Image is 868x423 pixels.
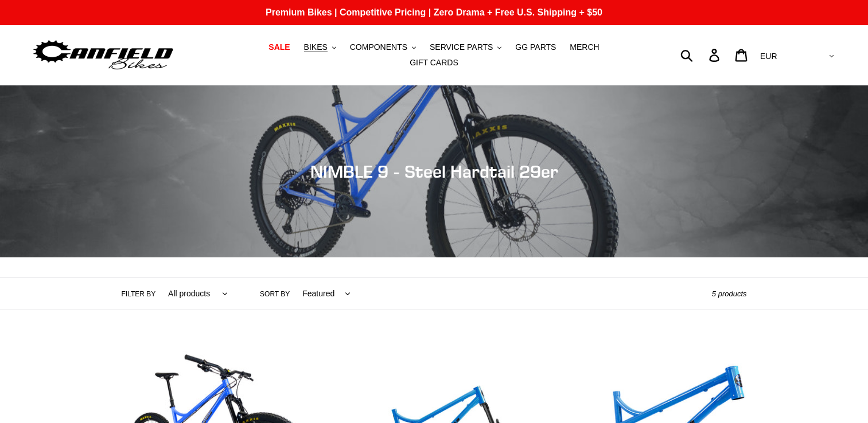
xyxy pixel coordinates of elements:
span: COMPONENTS [350,42,407,52]
label: Sort by [260,289,290,299]
span: NIMBLE 9 - Steel Hardtail 29er [310,161,558,182]
span: SERVICE PARTS [430,42,493,52]
label: Filter by [122,289,156,299]
button: BIKES [298,40,342,55]
span: SALE [268,42,290,52]
a: SALE [263,40,295,55]
span: MERCH [570,42,599,52]
span: 5 products [712,289,747,298]
img: Canfield Bikes [32,37,175,73]
a: GIFT CARDS [404,55,464,70]
input: Search [687,42,716,68]
span: GG PARTS [515,42,556,52]
span: GIFT CARDS [410,58,458,68]
a: MERCH [564,40,605,55]
a: GG PARTS [509,40,562,55]
button: SERVICE PARTS [424,40,507,55]
button: COMPONENTS [344,40,422,55]
span: BIKES [304,42,328,52]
